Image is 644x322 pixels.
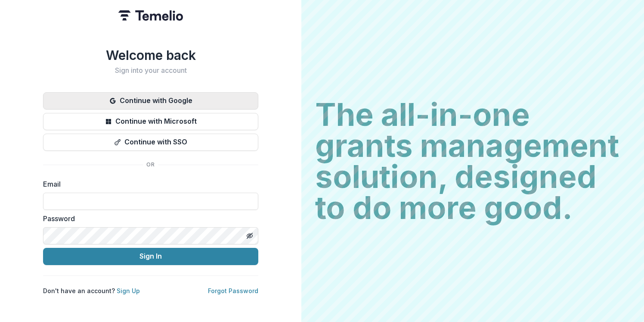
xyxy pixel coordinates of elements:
button: Continue with SSO [43,134,258,151]
button: Toggle password visibility [243,229,257,243]
p: Don't have an account? [43,286,140,295]
h1: Welcome back [43,47,258,63]
button: Continue with Microsoft [43,113,258,130]
img: Temelio [118,10,183,21]
a: Forgot Password [208,287,258,294]
label: Email [43,179,253,189]
label: Password [43,213,253,224]
a: Sign Up [117,287,140,294]
button: Continue with Google [43,92,258,109]
button: Sign In [43,248,258,265]
h2: Sign into your account [43,66,258,75]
